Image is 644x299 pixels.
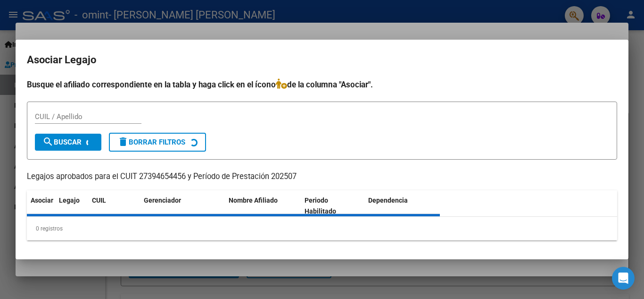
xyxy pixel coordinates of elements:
datatable-header-cell: Gerenciador [140,190,225,222]
datatable-header-cell: Legajo [55,190,88,222]
datatable-header-cell: Dependencia [364,190,440,222]
span: Dependencia [368,196,408,204]
mat-icon: search [42,136,54,147]
datatable-header-cell: CUIL [88,190,140,222]
span: Legajo [59,196,80,204]
div: 0 registros [27,217,617,240]
span: Buscar [42,138,82,146]
span: Asociar [31,196,53,204]
span: Gerenciador [144,196,181,204]
h4: Busque el afiliado correspondiente en la tabla y haga click en el ícono de la columna "Asociar". [27,78,617,91]
datatable-header-cell: Nombre Afiliado [225,190,301,222]
span: CUIL [92,196,106,204]
span: Borrar Filtros [117,138,185,146]
datatable-header-cell: Asociar [27,190,55,222]
datatable-header-cell: Periodo Habilitado [301,190,364,222]
button: Borrar Filtros [109,133,206,152]
h2: Asociar Legajo [27,51,617,69]
mat-icon: delete [117,136,129,147]
div: Open Intercom Messenger [612,267,635,290]
span: Periodo Habilitado [305,196,336,215]
span: Nombre Afiliado [229,196,278,204]
p: Legajos aprobados para el CUIT 27394654456 y Período de Prestación 202507 [27,171,617,183]
button: Buscar [35,134,101,151]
